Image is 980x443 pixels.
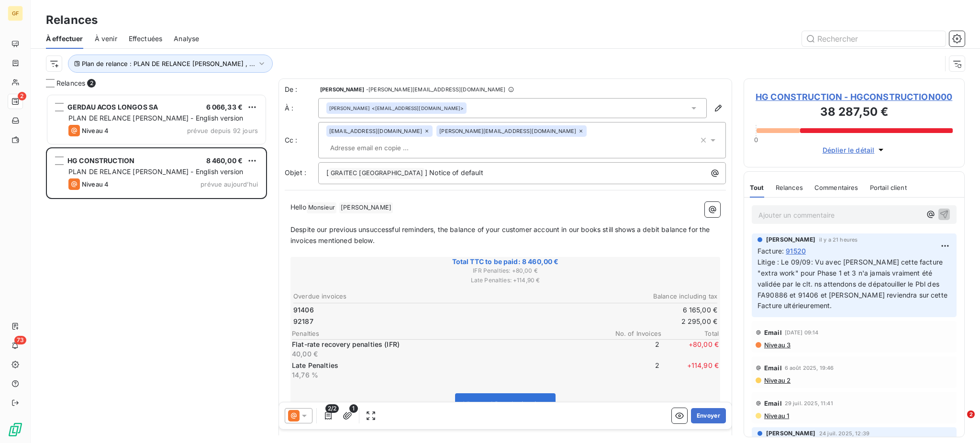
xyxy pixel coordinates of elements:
span: Litige : Le 09/09: Vu avec [PERSON_NAME] cette facture "extra work" pour Phase 1 et 3 n'a jamais ... [757,258,949,310]
button: Envoyer [691,408,726,423]
span: Despite our previous unsuccessful reminders, the balance of your customer account in our books st... [290,225,712,244]
span: IFR Penalties : + 80,00 € [292,266,719,275]
span: Facture : [757,246,784,256]
span: [PERSON_NAME] [766,429,815,438]
span: Plan de relance : PLAN DE RELANCE [PERSON_NAME] , ... [82,60,255,67]
span: Total [661,330,719,337]
span: Portail client [870,184,907,191]
span: Hello [290,203,306,211]
span: Email [764,364,782,372]
iframe: Intercom live chat [947,410,970,433]
span: PLAN DE RELANCE [PERSON_NAME] - English version [68,114,243,122]
h3: Relances [46,11,98,29]
span: No. of Invoices [604,330,661,337]
span: Commentaires [814,184,858,191]
span: PLAN DE RELANCE [PERSON_NAME] - English version [68,167,243,176]
span: Niveau 4 [82,127,109,134]
span: il y a 21 heures [819,237,857,243]
span: [PERSON_NAME] [339,202,393,213]
p: 14,76 % [292,370,600,380]
span: 91520 [786,246,806,256]
label: Cc : [285,135,318,145]
label: À : [285,103,318,113]
span: Total TTC to be paid: 8 460,00 € [292,257,719,266]
span: Email [764,399,782,407]
span: De : [285,85,318,94]
span: 92187 [293,317,313,326]
th: Balance including tax [506,291,718,301]
span: 2 [18,92,26,100]
span: 2/2 [325,404,339,413]
span: Déplier le détail [823,145,875,155]
span: GRAITEC [GEOGRAPHIC_DATA] [329,168,424,179]
input: Adresse email en copie ... [326,141,437,155]
span: [DATE] 09:14 [785,330,819,335]
span: [PERSON_NAME][EMAIL_ADDRESS][DOMAIN_NAME] [439,128,576,134]
span: Niveau 1 [763,412,789,420]
div: <[EMAIL_ADDRESS][DOMAIN_NAME]> [329,105,464,111]
span: 73 [14,336,26,344]
span: Tout [750,184,764,191]
td: 2 295,00 € [506,316,718,327]
img: Logo LeanPay [8,422,23,437]
span: ] Notice of default [425,168,483,177]
span: Niveau 4 [82,180,109,188]
span: Monsieur [307,202,336,213]
span: View and Pay the invoices [463,400,547,408]
span: + 80,00 € [661,340,719,359]
input: Rechercher [802,31,946,46]
span: 24 juil. 2025, 12:39 [819,431,869,436]
p: Flat-rate recovery penalties (IFR) [292,340,600,349]
span: HG CONSTRUCTION [67,156,134,165]
span: Niveau 2 [763,377,791,384]
span: + 114,90 € [661,361,719,380]
th: Overdue invoices [293,291,505,301]
span: Effectuées [129,34,163,44]
span: 2 [602,361,659,380]
span: Objet : [285,168,306,177]
span: [ [326,168,329,177]
span: [EMAIL_ADDRESS][DOMAIN_NAME] [329,128,422,134]
span: Email [764,329,782,336]
span: [PERSON_NAME] [320,87,364,92]
h3: 38 287,50 € [756,103,953,122]
span: 1 [349,404,358,413]
span: Niveau 3 [763,341,791,349]
span: Relances [56,78,85,88]
span: À venir [95,34,117,44]
span: 6 août 2025, 19:46 [785,365,834,371]
span: [PERSON_NAME] [766,235,815,244]
span: [PERSON_NAME] [329,105,370,111]
span: 29 juil. 2025, 11:41 [785,400,833,406]
p: 40,00 € [292,349,600,359]
span: 91406 [293,305,314,315]
span: Penalties [292,330,604,337]
button: Plan de relance : PLAN DE RELANCE [PERSON_NAME] , ... [68,55,273,73]
span: 0 [754,136,758,144]
div: GF [8,6,23,21]
span: 2 [967,410,975,418]
span: Late Penalties : + 114,90 € [292,276,719,285]
span: Relances [776,184,803,191]
span: 6 066,33 € [206,103,243,111]
span: prévue depuis 92 jours [187,127,258,134]
span: Analyse [174,34,199,44]
span: HG CONSTRUCTION - HGCONSTRUCTION000 [756,90,953,103]
p: Late Penalties [292,361,600,370]
span: GERDAU ACOS LONGOS SA [67,103,158,111]
span: 2 [87,79,96,88]
span: À effectuer [46,34,83,44]
span: 2 [602,340,659,359]
span: - [PERSON_NAME][EMAIL_ADDRESS][DOMAIN_NAME] [366,87,505,92]
button: Déplier le détail [820,144,889,155]
span: prévue aujourd’hui [200,180,258,188]
span: 8 460,00 € [206,156,243,165]
td: 6 165,00 € [506,305,718,315]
